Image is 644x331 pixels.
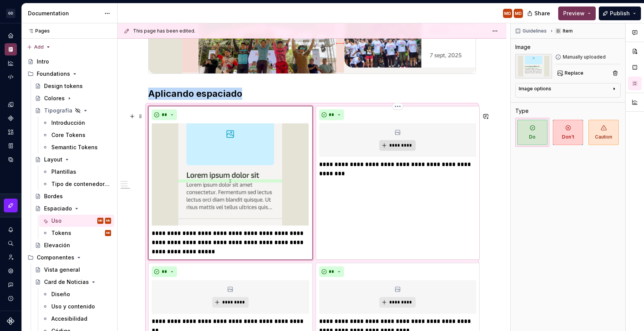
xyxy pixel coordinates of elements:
[44,82,83,90] div: Design tokens
[25,68,114,80] div: Foundations
[563,10,585,17] span: Preview
[44,95,65,102] div: Colores
[5,112,17,124] a: Components
[565,70,583,76] span: Replace
[517,120,547,145] span: Do
[519,86,617,95] button: Image options
[34,44,44,50] span: Add
[555,54,621,60] div: Manually uploaded
[5,237,17,249] button: Search ⌘K
[44,107,72,114] div: Tipografía
[515,43,531,51] div: Image
[5,98,17,111] a: Design tokens
[610,10,630,17] span: Publish
[39,141,114,153] a: Semantic Tokens
[513,26,550,36] button: Guidelines
[32,80,114,92] a: Design tokens
[39,178,114,190] a: Tipo de contenedores
[5,251,17,263] a: Invite team
[32,92,114,104] a: Colores
[32,153,114,166] a: Layout
[98,217,102,225] div: MD
[152,123,309,226] img: e5f1b9ec-13c8-4778-a912-2a89016452d4.png
[39,227,114,239] a: TokensMD
[5,126,17,138] div: Assets
[39,166,114,178] a: Plantillas
[5,223,17,236] button: Notifications
[32,264,114,276] a: Vista general
[51,143,98,151] div: Semantic Tokens
[133,28,195,34] span: This page has been edited.
[32,104,114,117] a: Tipografía
[558,7,596,20] button: Preview
[25,28,50,34] div: Pages
[25,55,114,68] a: Intro
[51,290,70,298] div: Diseño
[51,168,76,176] div: Plantillas
[148,88,476,100] h2: Aplicando espaciado
[523,7,555,20] button: Share
[6,9,15,18] div: GD
[39,300,114,313] a: Uso y contenido
[32,190,114,202] a: Bordes
[515,107,529,115] div: Type
[7,317,15,325] svg: Supernova Logo
[25,42,53,52] button: Add
[5,153,17,166] a: Data sources
[599,7,641,20] button: Publish
[5,279,17,291] button: Contact support
[51,229,71,237] div: Tokens
[5,140,17,152] a: Storybook stories
[5,71,17,83] div: Code automation
[504,10,511,16] div: MD
[28,10,100,17] div: Documentation
[587,118,621,147] button: Caution
[51,303,95,310] div: Uso y contenido
[37,254,74,261] div: Componentes
[32,239,114,251] a: Elevación
[515,118,549,147] button: Do
[588,120,619,145] span: Caution
[51,315,87,323] div: Accesibilidad
[39,129,114,141] a: Core Tokens
[106,217,110,225] div: MD
[519,86,551,92] div: Image options
[44,241,70,249] div: Elevación
[51,119,85,127] div: Introducción
[39,117,114,129] a: Introducción
[515,10,522,16] div: MD
[2,5,20,21] button: GD
[5,43,17,55] a: Documentation
[39,288,114,300] a: Diseño
[5,29,17,42] a: Home
[555,68,587,78] button: Replace
[51,180,110,188] div: Tipo de contenedores
[5,265,17,277] a: Settings
[39,215,114,227] a: UsoMDMD
[37,70,70,78] div: Foundations
[32,276,114,288] a: Card de Noticias
[5,57,17,69] a: Analytics
[51,131,85,139] div: Core Tokens
[25,251,114,264] div: Componentes
[39,313,114,325] a: Accesibilidad
[44,266,80,274] div: Vista general
[44,278,89,286] div: Card de Noticias
[534,10,550,17] span: Share
[515,54,552,78] img: e5f1b9ec-13c8-4778-a912-2a89016452d4.png
[32,202,114,215] a: Espaciado
[523,28,547,34] span: Guidelines
[106,229,110,237] div: MD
